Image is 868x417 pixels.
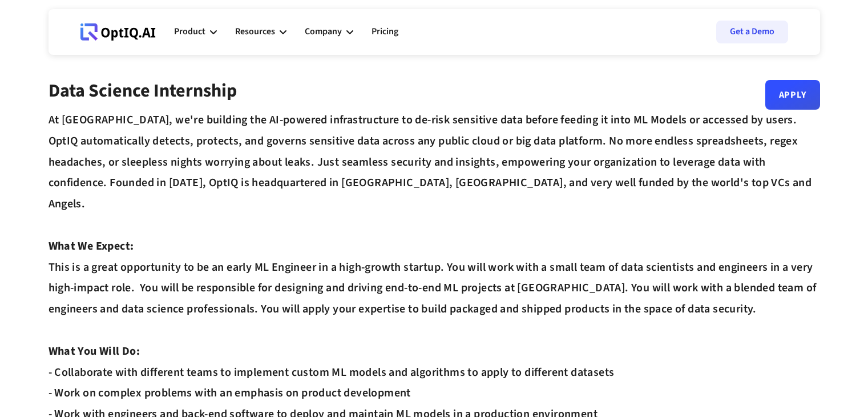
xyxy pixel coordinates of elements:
[305,24,342,39] div: Company
[235,15,286,49] div: Resources
[235,24,275,39] div: Resources
[174,15,217,49] div: Product
[49,78,237,104] strong: Data Science Internship
[174,24,205,39] div: Product
[305,15,353,49] div: Company
[80,15,156,49] a: Webflow Homepage
[372,15,398,49] a: Pricing
[716,21,788,43] a: Get a Demo
[49,343,140,359] strong: What You Will Do:
[80,40,81,41] div: Webflow Homepage
[765,80,820,110] a: Apply
[49,238,134,254] strong: What We Expect:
